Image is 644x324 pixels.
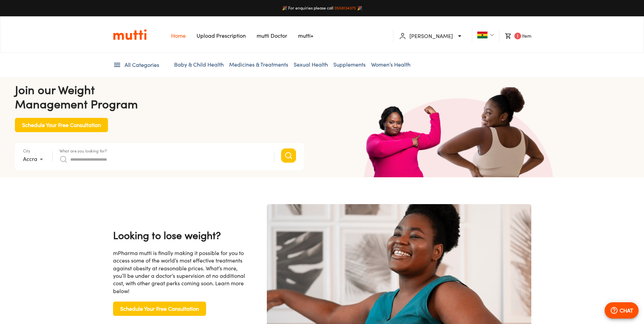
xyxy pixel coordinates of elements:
[23,154,45,165] div: Accra
[514,33,521,39] span: 1
[197,32,246,39] a: Navigates to Prescription Upload Page
[490,33,494,37] img: Dropdown
[59,149,107,153] label: What are you looking for?
[229,61,288,68] a: Medicines & Treatments
[113,302,206,316] button: Schedule Your Free Consultation
[125,61,159,69] span: All Categories
[15,118,108,132] button: Schedule Your Free Consultation
[174,61,224,68] a: Baby & Child Health
[294,61,328,68] a: Sexual Health
[113,228,248,242] h4: Looking to lose weight?
[499,30,531,42] li: Item
[15,121,108,127] a: Schedule Your Free Consultation
[334,5,356,11] a: 0558134375
[605,302,639,319] button: CHAT
[281,148,296,163] button: Search
[22,120,101,130] span: Schedule Your Free Consultation
[371,61,410,68] a: Women’s Health
[257,32,287,39] a: Navigates to mutti doctor website
[113,249,248,295] div: mPharma mutti is finally making it possible for you to access some of the world’s most effective ...
[113,29,147,40] img: Logo
[23,149,30,153] label: City
[113,29,147,40] a: Link on the logo navigates to HomePage
[620,306,633,314] p: CHAT
[477,32,487,38] img: Ghana
[120,304,199,313] span: Schedule Your Free Consultation
[333,61,366,68] a: Supplements
[171,32,186,39] a: Navigates to Home Page
[15,83,304,111] h4: Join our Weight Management Program
[113,305,206,311] a: Schedule Your Free Consultation
[298,32,313,39] a: Navigates to mutti+ page
[409,32,453,40] p: [PERSON_NAME]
